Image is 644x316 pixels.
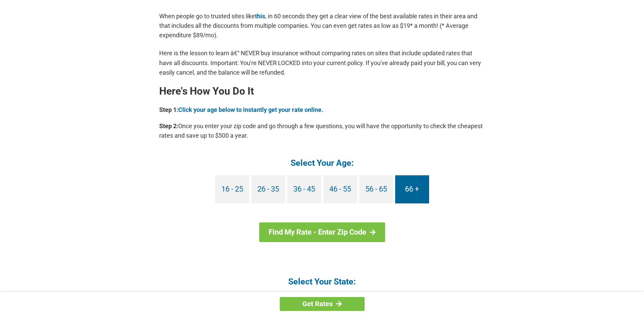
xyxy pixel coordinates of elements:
[159,121,485,140] p: Once you enter your zip code and go through a few questions, you will have the opportunity to che...
[323,175,357,203] a: 46 - 55
[159,86,485,97] h2: Here's How You Do It
[287,175,321,203] a: 36 - 45
[359,175,393,203] a: 56 - 65
[159,157,485,169] h4: Select Your Age:
[159,276,485,287] h4: Select Your State:
[395,175,429,203] a: 66 +
[215,175,249,203] a: 16 - 25
[280,297,365,311] a: Get Rates
[159,122,178,130] b: Step 2:
[159,12,485,40] p: When people go to trusted sites like , in 60 seconds they get a clear view of the best available ...
[159,48,485,77] p: Here is the lesson to learn â€“ NEVER buy insurance without comparing rates on sites that include...
[259,222,385,242] a: Find My Rate - Enter Zip Code
[178,106,323,113] a: Click your age below to instantly get your rate online.
[159,106,178,113] b: Step 1:
[251,175,285,203] a: 26 - 35
[255,13,265,20] a: this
